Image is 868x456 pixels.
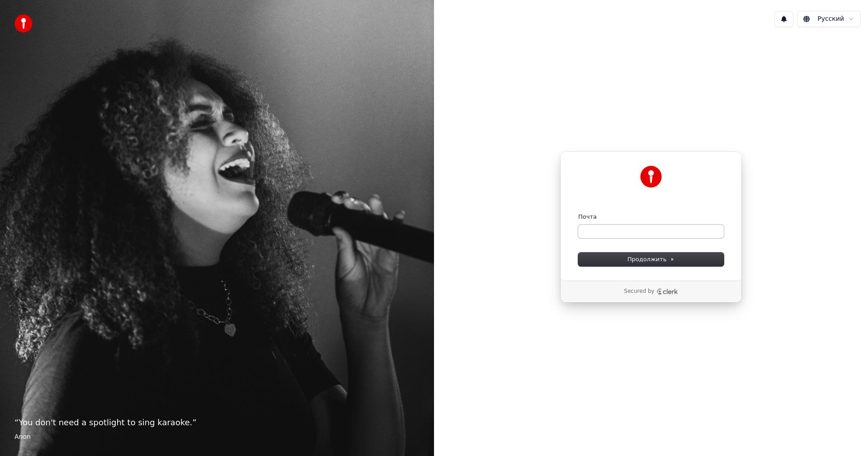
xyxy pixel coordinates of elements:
button: Продолжить [578,253,724,266]
img: Youka [640,166,662,188]
a: Clerk logo [656,288,678,295]
footer: Anon [14,432,420,442]
span: Продолжить [627,255,675,263]
p: Secured by [624,288,654,295]
img: youka [14,14,33,33]
label: Почта [578,213,597,221]
p: “ You don't need a spotlight to sing karaoke. ” [14,416,420,429]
